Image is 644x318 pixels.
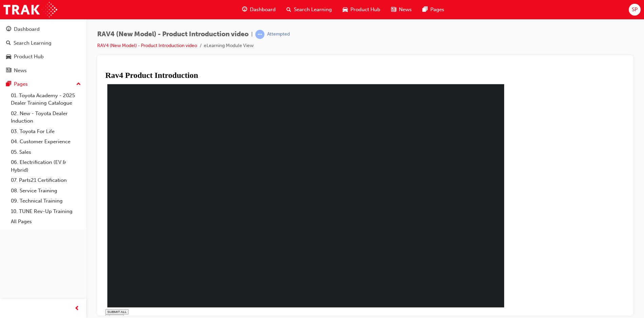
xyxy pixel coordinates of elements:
a: search-iconSearch Learning [281,3,337,17]
a: 01. Toyota Academy - 2025 Dealer Training Catalogue [8,90,84,108]
a: 06. Electrification (EV & Hybrid) [8,157,84,175]
span: pages-icon [6,81,11,87]
span: News [399,6,412,14]
a: Product Hub [3,50,84,63]
span: learningRecordVerb_ATTEMPT-icon [255,30,264,39]
a: RAV4 (New Model) - Product Introduction video [97,43,197,48]
span: news-icon [391,5,396,14]
div: Product Hub [14,53,44,61]
span: | [251,30,253,38]
button: DashboardSearch LearningProduct HubNews [3,22,84,78]
div: Dashboard [14,25,40,33]
div: Attempted [267,31,290,38]
span: RAV4 (New Model) - Product Introduction video [97,30,249,38]
span: guage-icon [242,5,247,14]
a: 09. Technical Training [8,196,84,206]
button: Pages [3,78,84,90]
a: Search Learning [3,37,84,49]
a: 05. Sales [8,147,84,157]
li: eLearning Module View [204,42,254,50]
span: news-icon [6,68,11,74]
a: 08. Service Training [8,186,84,196]
a: guage-iconDashboard [237,3,281,17]
span: guage-icon [6,26,11,33]
span: Pages [430,6,444,14]
span: Search Learning [294,6,332,14]
img: Trak [3,2,57,17]
a: Dashboard [3,23,84,36]
a: 07. Parts21 Certification [8,175,84,186]
div: Pages [14,80,28,88]
span: search-icon [286,5,291,14]
span: car-icon [6,54,11,60]
span: search-icon [6,40,11,46]
a: 04. Customer Experience [8,136,84,147]
span: pages-icon [423,5,428,14]
a: All Pages [8,216,84,227]
a: news-iconNews [386,3,417,17]
a: pages-iconPages [417,3,450,17]
div: News [14,67,27,75]
div: Search Learning [14,39,51,47]
button: SP [629,4,641,16]
span: up-icon [76,80,81,89]
a: 10. TUNE Rev-Up Training [8,206,84,217]
span: Dashboard [250,6,276,14]
span: Product Hub [350,6,380,14]
span: car-icon [343,5,348,14]
a: News [3,64,84,77]
a: 03. Toyota For Life [8,126,84,137]
a: 02. New - Toyota Dealer Induction [8,108,84,126]
a: car-iconProduct Hub [337,3,386,17]
span: prev-icon [74,304,80,313]
span: SP [632,6,638,14]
